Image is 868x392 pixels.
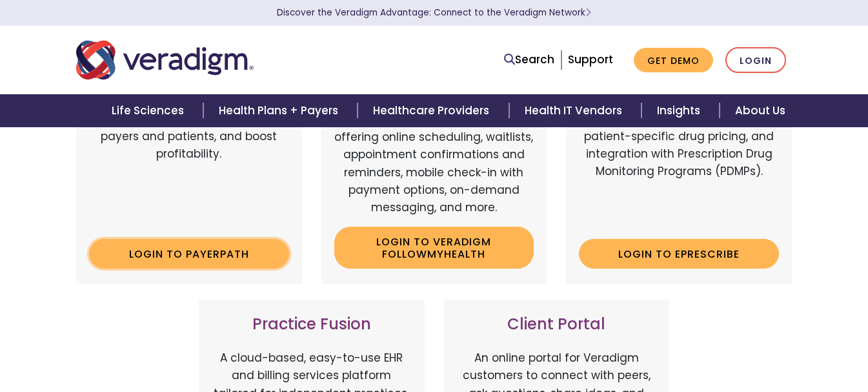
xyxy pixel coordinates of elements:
h3: Practice Fusion [212,315,412,334]
a: Healthcare Providers [358,94,509,127]
p: Veradigm FollowMyHealth's Mobile Patient Experience enhances patient access via mobile devices, o... [334,76,534,217]
a: Get Demo [634,48,713,73]
a: Support [568,52,613,67]
a: Insights [641,94,720,127]
a: Login [725,47,786,74]
a: Discover the Veradigm Advantage: Connect to the Veradigm NetworkLearn More [277,6,591,19]
a: Login to Veradigm FollowMyHealth [334,227,534,269]
p: Web-based, user-friendly solutions that help providers and practice administrators enhance revenu... [89,57,289,229]
a: About Us [720,94,801,127]
img: Veradigm logo [76,39,254,81]
a: Search [504,51,554,68]
a: Login to Payerpath [89,239,289,269]
a: Login to ePrescribe [579,239,779,269]
h3: Client Portal [457,315,657,334]
a: Life Sciences [96,94,203,127]
a: Health Plans + Payers [203,94,358,127]
p: A comprehensive solution that simplifies prescribing for healthcare providers with features like ... [579,57,779,229]
a: Health IT Vendors [509,94,641,127]
span: Learn More [585,6,591,19]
